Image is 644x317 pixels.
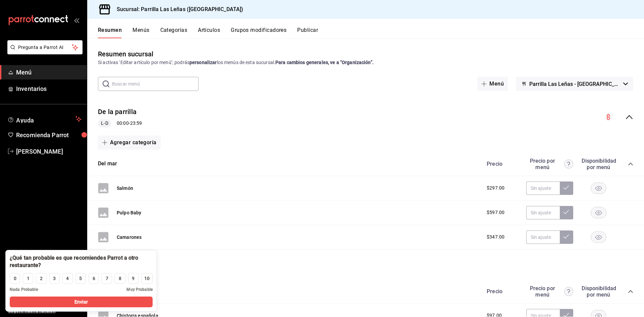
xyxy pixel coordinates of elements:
button: Agregar categoría [98,136,161,150]
button: Menús [132,27,149,38]
button: 7 [102,273,112,284]
span: [PERSON_NAME] [16,147,82,156]
div: Precio [480,161,523,167]
button: Menú [477,77,508,91]
strong: Para cambios generales, ve a “Organización”. [275,60,374,65]
span: Nada Probable [10,286,38,293]
input: Sin ajuste [526,181,560,195]
button: open_drawer_menu [74,17,79,23]
button: Publicar [297,27,318,38]
div: 2 [40,275,43,282]
button: De la parrilla [98,107,137,117]
span: $347.00 [487,233,504,241]
span: Menú [16,68,82,77]
button: Grupos modificadores [231,27,286,38]
button: 6 [89,273,99,284]
div: 00:00 - 23:59 [98,119,142,127]
span: Enviar [74,299,88,306]
strong: personalizar [190,60,217,65]
button: 8 [115,273,125,284]
div: 1 [27,275,30,282]
button: Salmón [117,185,133,192]
button: Resumen [98,27,122,38]
div: 9 [132,275,135,282]
div: collapse-menu-row [87,102,644,133]
button: 0 [10,273,20,284]
a: Pregunta a Parrot AI [5,49,83,56]
span: Ayuda [16,115,73,123]
button: collapse-category-row [628,161,633,167]
div: 8 [119,275,121,282]
button: Camarones [117,234,142,241]
div: 6 [93,275,95,282]
button: Categorías [160,27,187,38]
span: Inventarios [16,84,82,93]
div: Si activas ‘Editar artículo por menú’, podrás los menús de esta sucursal. [98,59,633,66]
button: 1 [23,273,33,284]
div: Precio [480,288,523,295]
div: 3 [53,275,56,282]
input: Buscar menú [112,77,199,91]
span: Recomienda Parrot [16,130,82,140]
input: Sin ajuste [526,206,560,219]
button: Pregunta a Parrot AI [7,40,83,54]
button: Pulpo Baby [117,209,142,216]
button: 9 [128,273,139,284]
button: Enviar [10,297,153,307]
div: 4 [66,275,69,282]
div: Disponibilidad por menú [582,285,615,298]
div: 10 [144,275,150,282]
button: 4 [62,273,73,284]
button: 3 [49,273,60,284]
span: L-D [98,120,111,127]
button: 10 [141,273,153,284]
button: Artículos [198,27,220,38]
div: navigation tabs [98,27,644,38]
span: Parrilla Las Leñas - [GEOGRAPHIC_DATA] [529,81,621,87]
span: Pregunta a Parrot AI [18,44,72,51]
span: $297.00 [487,184,504,192]
button: collapse-category-row [628,289,633,294]
div: 0 [14,275,16,282]
span: $597.00 [487,209,504,216]
span: Muy Probable [126,286,153,293]
h3: Sucursal: Parrilla Las Leñas ([GEOGRAPHIC_DATA]) [111,5,243,13]
div: Disponibilidad por menú [582,158,615,170]
div: Precio por menú [526,158,573,170]
button: 2 [36,273,46,284]
div: Resumen sucursal [98,49,153,59]
button: Parrilla Las Leñas - [GEOGRAPHIC_DATA] [516,77,633,91]
button: 5 [75,273,86,284]
div: Precio por menú [526,285,573,298]
button: Del mar [98,160,117,168]
div: 5 [79,275,82,282]
div: ¿Qué tan probable es que recomiendes Parrot a otro restaurante? [10,254,153,269]
input: Sin ajuste [526,230,560,244]
div: 7 [106,275,108,282]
